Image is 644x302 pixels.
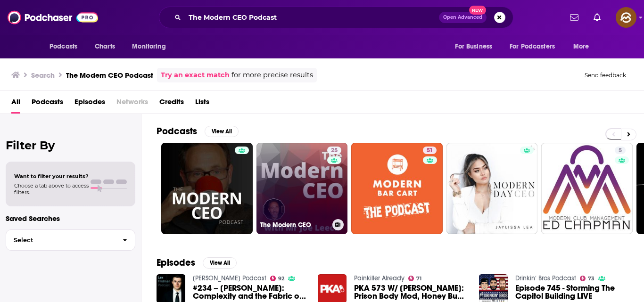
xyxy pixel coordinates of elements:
[515,274,576,282] a: Drinkin‘ Bros Podcast
[256,143,348,234] a: 25The Modern CEO
[354,284,468,300] span: PKA 573 W/ [PERSON_NAME]: Prison Body Mod, Honey Bun Scheme, Boomer Moments
[193,284,306,300] span: #234 – [PERSON_NAME]: Complexity and the Fabric of Reality
[193,284,306,300] a: #234 – Stephen Wolfram: Complexity and the Fabric of Reality
[566,9,582,25] a: Show notifications dropdown
[616,7,636,28] span: Logged in as hey85204
[351,143,443,234] a: 51
[6,229,135,251] button: Select
[89,38,121,56] a: Charts
[443,15,482,20] span: Open Advanced
[588,277,594,281] span: 73
[11,94,20,114] a: All
[125,38,178,56] button: open menu
[582,71,629,79] button: Send feedback
[427,146,433,155] span: 51
[615,147,626,154] a: 5
[616,7,636,28] img: User Profile
[354,274,405,282] a: Painkiller Already
[616,7,636,28] button: Show profile menu
[193,274,266,282] a: Lex Fridman Podcast
[159,94,184,114] a: Credits
[270,276,285,281] a: 92
[510,40,555,53] span: For Podcasters
[573,40,589,53] span: More
[327,147,341,154] a: 25
[331,146,338,155] span: 25
[14,182,89,196] span: Choose a tab above to access filters.
[231,70,313,81] span: for more precise results
[567,38,601,56] button: open menu
[116,94,148,114] span: Networks
[590,9,604,25] a: Show notifications dropdown
[185,10,439,25] input: Search podcasts, credits, & more...
[157,257,195,269] h2: Episodes
[619,146,622,155] span: 5
[43,38,90,56] button: open menu
[157,257,237,269] a: EpisodesView All
[6,214,135,223] p: Saved Searches
[14,173,89,180] span: Want to filter your results?
[416,277,421,281] span: 71
[157,125,239,137] a: PodcastsView All
[439,12,487,23] button: Open AdvancedNew
[8,8,98,26] img: Podchaser - Follow, Share and Rate Podcasts
[408,276,422,281] a: 71
[541,143,633,234] a: 5
[74,94,105,114] a: Episodes
[159,7,513,28] div: Search podcasts, credits, & more...
[504,38,569,56] button: open menu
[455,40,492,53] span: For Business
[448,38,504,56] button: open menu
[203,257,237,269] button: View All
[31,71,55,80] h3: Search
[50,40,77,53] span: Podcasts
[515,284,629,300] a: Episode 745 - Storming The Capitol Building LIVE
[6,237,115,243] span: Select
[354,284,468,300] a: PKA 573 W/ Josh Pillault: Prison Body Mod, Honey Bun Scheme, Boomer Moments
[6,139,135,152] h2: Filter By
[66,71,153,80] h3: The Modern CEO Podcast
[161,70,230,81] a: Try an exact match
[132,40,165,53] span: Monitoring
[157,125,197,137] h2: Podcasts
[423,147,437,154] a: 51
[260,221,329,229] h3: The Modern CEO
[580,276,595,281] a: 73
[205,126,239,137] button: View All
[95,40,115,53] span: Charts
[469,6,486,15] span: New
[278,277,284,281] span: 92
[32,94,63,114] a: Podcasts
[195,94,209,114] a: Lists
